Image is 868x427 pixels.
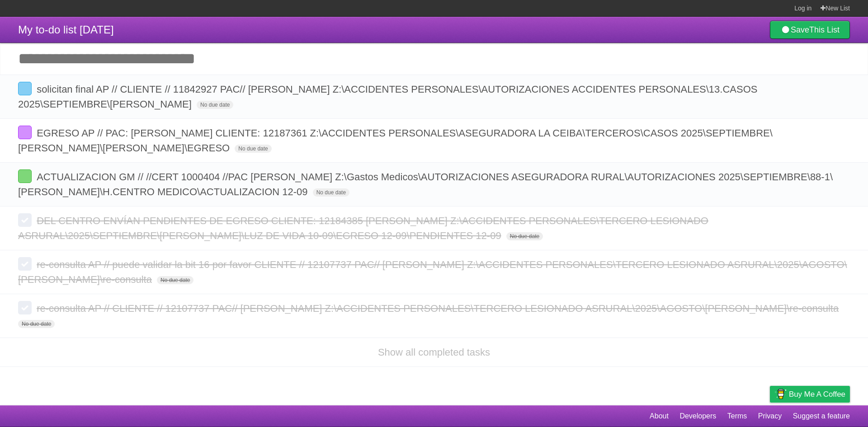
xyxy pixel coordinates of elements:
span: No due date [18,320,55,328]
a: Show all completed tasks [378,347,490,358]
label: Done [18,126,32,139]
span: My to-do list [DATE] [18,23,114,36]
span: No due date [157,276,193,284]
span: re-consulta AP // puede validar la bit 16 por favor CLIENTE // 12107737 PAC// [PERSON_NAME] Z:\AC... [18,259,847,285]
span: EGRESO AP // PAC: [PERSON_NAME] CLIENTE: 12187361 Z:\ACCIDENTES PERSONALES\ASEGURADORA LA CEIBA\T... [18,127,773,154]
span: No due date [506,232,543,240]
span: re-consulta AP // CLIENTE // 12107737 PAC// [PERSON_NAME] Z:\ACCIDENTES PERSONALES\TERCERO LESION... [37,303,841,314]
span: DEL CENTRO ENVÍAN PENDIENTES DE EGRESO CLIENTE: 12184385 [PERSON_NAME] Z:\ACCIDENTES PERSONALES\T... [18,215,708,241]
img: Buy me a coffee [774,386,787,402]
span: No due date [235,145,271,153]
label: Done [18,82,32,95]
a: About [650,408,669,425]
label: Done [18,213,32,227]
a: Terms [727,408,747,425]
span: No due date [313,188,349,197]
span: No due date [197,101,233,109]
span: solicitan final AP // CLIENTE // 11842927 PAC// [PERSON_NAME] Z:\ACCIDENTES PERSONALES\AUTORIZACI... [18,84,757,110]
label: Done [18,169,32,183]
a: Buy me a coffee [770,386,850,403]
a: SaveThis List [770,21,850,39]
a: Privacy [758,408,782,425]
b: This List [809,25,840,34]
a: Developers [679,408,716,425]
span: ACTUALIZACION GM // //CERT 1000404 //PAC [PERSON_NAME] Z:\Gastos Medicos\AUTORIZACIONES ASEGURADO... [18,171,833,197]
label: Done [18,257,32,271]
span: Buy me a coffee [789,386,845,402]
a: Suggest a feature [793,408,850,425]
label: Done [18,301,32,314]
